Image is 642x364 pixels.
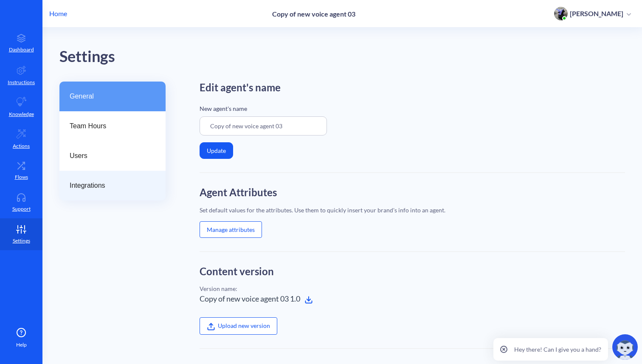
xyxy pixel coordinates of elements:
[200,221,262,238] button: Manage attributes
[59,141,166,171] a: Users
[200,82,625,94] h2: Edit agent's name
[12,205,31,213] p: Support
[59,82,166,111] a: General
[514,345,601,354] p: Hey there! Can I give you a hand?
[59,111,166,141] a: Team Hours
[59,171,166,200] a: Integrations
[49,8,67,19] p: Home
[70,121,149,131] span: Team Hours
[550,6,635,21] button: user photo[PERSON_NAME]
[8,79,35,86] p: Instructions
[70,181,149,191] span: Integrations
[554,7,568,20] img: user photo
[200,206,625,214] div: Set default values for the attributes. Use them to quickly insert your brand's info into an agent.
[612,334,638,360] img: copilot-icon.svg
[272,10,355,18] p: Copy of new voice agent 03
[15,173,28,181] p: Flows
[200,317,277,334] label: Upload new version
[70,91,149,102] span: General
[9,46,34,54] p: Dashboard
[16,341,27,349] span: Help
[200,284,625,293] div: Version name:
[13,142,30,150] p: Actions
[200,142,233,159] button: Update
[9,110,34,118] p: Knowledge
[200,186,625,199] h2: Agent Attributes
[70,151,149,161] span: Users
[200,116,327,135] input: Enter agent Name
[570,9,623,18] p: [PERSON_NAME]
[200,265,625,278] h2: Content version
[200,104,625,113] p: New agent's name
[200,293,625,305] div: Copy of new voice agent 03 1.0
[59,45,642,69] div: Settings
[13,237,30,245] p: Settings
